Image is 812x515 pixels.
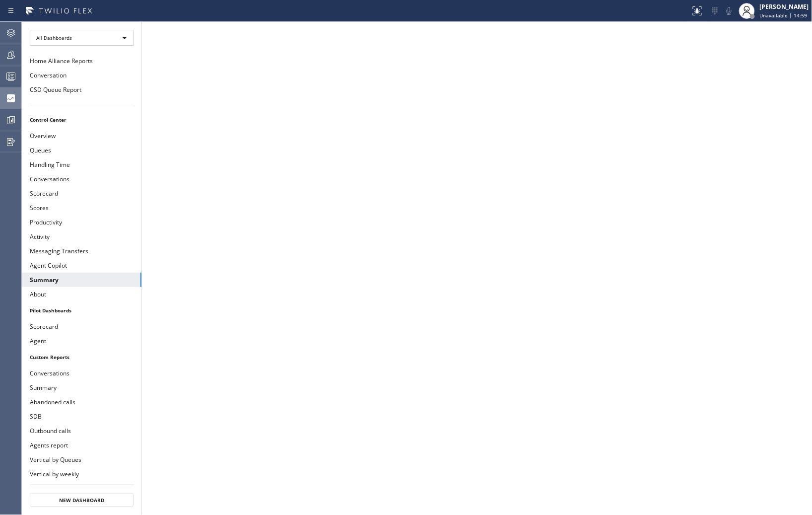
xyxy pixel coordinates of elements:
[22,287,141,301] button: About
[22,68,141,82] button: Conversation
[22,82,141,97] button: CSD Queue Report
[30,30,134,46] div: All Dashboards
[22,380,141,395] button: Summary
[22,424,141,438] button: Outbound calls
[22,467,141,481] button: Vertical by weekly
[22,157,141,172] button: Handling Time
[760,2,809,11] div: [PERSON_NAME]
[722,4,736,18] button: Mute
[760,12,808,19] span: Unavailable | 14:59
[22,452,141,467] button: Vertical by Queues
[22,258,141,273] button: Agent Copilot
[22,481,141,496] button: Vertical monthly
[22,54,141,68] button: Home Alliance Reports
[22,351,141,364] li: Custom Reports
[22,273,141,287] button: Summary
[22,244,141,258] button: Messaging Transfers
[22,113,141,126] li: Control Center
[22,172,141,186] button: Conversations
[22,129,141,143] button: Overview
[142,22,812,515] iframe: dashboard_9f6bb337dffe
[22,201,141,215] button: Scores
[22,143,141,157] button: Queues
[22,215,141,229] button: Productivity
[30,493,134,507] button: New Dashboard
[22,409,141,424] button: SDB
[22,438,141,452] button: Agents report
[22,395,141,409] button: Abandoned calls
[22,186,141,201] button: Scorecard
[22,366,141,380] button: Conversations
[22,229,141,244] button: Activity
[22,334,141,348] button: Agent
[22,319,141,334] button: Scorecard
[22,304,141,317] li: Pilot Dashboards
